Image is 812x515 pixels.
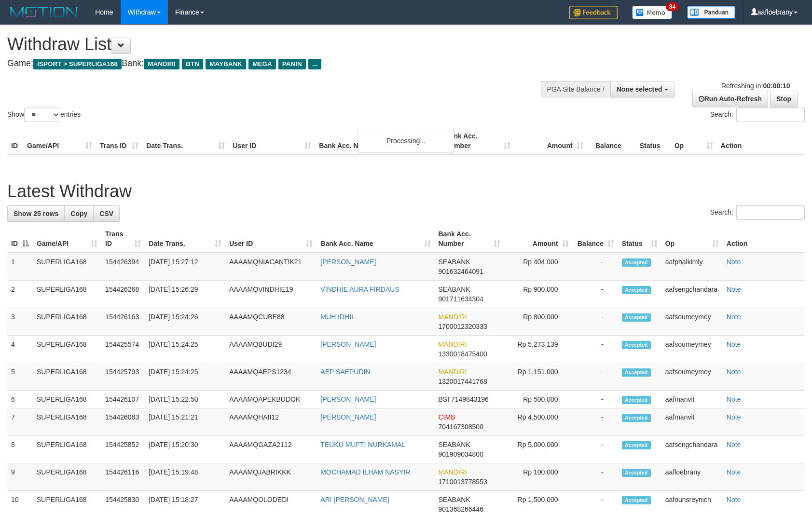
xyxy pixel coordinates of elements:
th: Action [717,127,805,155]
td: SUPERLIGA168 [33,253,101,281]
td: AAAAMQBUDI29 [225,336,317,363]
th: Status: activate to sort column ascending [618,225,661,253]
h1: Withdraw List [7,35,532,54]
a: Stop [770,91,798,107]
td: aafloebrany [661,463,723,491]
th: Bank Acc. Number [441,127,514,155]
a: Note [727,413,741,421]
th: Date Trans. [142,127,229,155]
span: Accepted [622,441,651,449]
th: Amount: activate to sort column ascending [504,225,573,253]
td: [DATE] 15:24:25 [145,363,225,391]
td: 154426268 [101,281,145,308]
td: [DATE] 15:19:48 [145,463,225,491]
th: Balance: activate to sort column ascending [573,225,618,253]
td: Rp 5,273,139 [504,336,573,363]
span: MANDIRI [439,340,467,348]
span: Copy 901909034800 to clipboard [439,450,483,458]
td: 4 [7,336,33,363]
a: [PERSON_NAME] [320,258,376,266]
td: SUPERLIGA168 [33,463,101,491]
td: aafmanvit [661,408,723,436]
span: Copy [70,210,87,217]
td: - [573,391,618,408]
a: Note [727,441,741,448]
td: 154426107 [101,391,145,408]
td: Rp 1,151,000 [504,363,573,391]
td: [DATE] 15:27:12 [145,253,225,281]
a: [PERSON_NAME] [320,340,376,348]
td: SUPERLIGA168 [33,281,101,308]
td: SUPERLIGA168 [33,391,101,408]
a: ARI [PERSON_NAME] [320,496,389,503]
span: Copy 901632464091 to clipboard [439,268,483,275]
span: SEABANK [439,496,470,503]
td: SUPERLIGA168 [33,436,101,463]
th: Balance [587,127,636,155]
img: Button%20Memo.svg [632,6,673,19]
td: 7 [7,408,33,436]
td: AAAAMQCUBE88 [225,308,317,336]
a: TEUKU MUFTI NURKAMAL [320,441,405,448]
td: 154425793 [101,363,145,391]
td: - [573,363,618,391]
span: Copy 1700012320333 to clipboard [439,323,487,330]
td: - [573,253,618,281]
a: CSV [93,205,120,222]
a: Note [727,313,741,321]
a: Note [727,496,741,503]
td: Rp 404,000 [504,253,573,281]
span: Accepted [622,469,651,477]
td: [DATE] 15:24:26 [145,308,225,336]
input: Search: [736,205,805,220]
th: ID [7,127,23,155]
span: BTN [182,59,203,69]
img: panduan.png [687,6,735,19]
th: Op: activate to sort column ascending [661,225,723,253]
td: Rp 900,000 [504,281,573,308]
td: AAAAMQAEPS1234 [225,363,317,391]
span: Copy 704167308500 to clipboard [439,423,483,431]
span: SEABANK [439,441,470,448]
td: 154426083 [101,408,145,436]
th: Bank Acc. Number: activate to sort column ascending [435,225,504,253]
span: CIMB [439,413,455,421]
span: Accepted [622,258,651,267]
span: Accepted [622,286,651,294]
img: Feedback.jpg [569,6,618,19]
td: - [573,336,618,363]
th: Game/API: activate to sort column ascending [33,225,101,253]
span: None selected [617,85,662,93]
td: 9 [7,463,33,491]
div: Processing... [358,129,454,153]
span: Copy 1320017441768 to clipboard [439,378,487,385]
td: aafsoumeymey [661,363,723,391]
a: MOCHAMAD ILHAM NASYIR [320,468,410,476]
td: - [573,308,618,336]
td: - [573,281,618,308]
span: ... [308,59,321,69]
td: 154426163 [101,308,145,336]
span: Copy 7149843196 to clipboard [451,395,489,403]
td: SUPERLIGA168 [33,363,101,391]
td: [DATE] 15:21:21 [145,408,225,436]
h4: Game: Bank: [7,59,532,68]
a: Note [727,395,741,403]
td: AAAAMQJABRIKKK [225,463,317,491]
span: BSI [439,395,450,403]
td: 3 [7,308,33,336]
td: [DATE] 15:20:30 [145,436,225,463]
td: Rp 5,000,000 [504,436,573,463]
td: aafphalkimly [661,253,723,281]
a: VINDHIE AURA FIRDAUS [320,285,399,293]
th: User ID: activate to sort column ascending [225,225,317,253]
span: MANDIRI [144,59,179,69]
span: Accepted [622,414,651,422]
span: ISPORT > SUPERLIGA168 [33,59,122,69]
a: Copy [64,205,94,222]
td: [DATE] 15:26:29 [145,281,225,308]
td: 154425574 [101,336,145,363]
span: CSV [99,210,113,217]
td: Rp 100,000 [504,463,573,491]
td: SUPERLIGA168 [33,308,101,336]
